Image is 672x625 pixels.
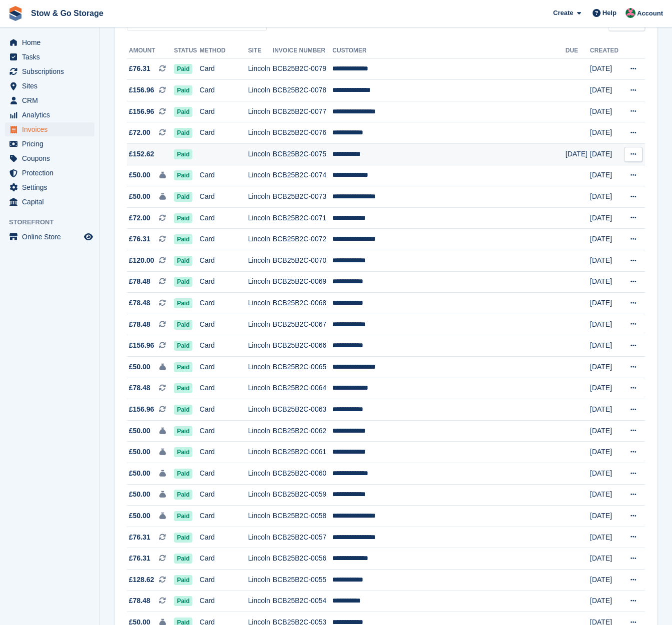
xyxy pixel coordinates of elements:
[248,442,272,463] td: Lincoln
[590,293,622,314] td: [DATE]
[273,548,332,570] td: BCB25B2C-0056
[5,180,94,194] a: menu
[273,293,332,314] td: BCB25B2C-0068
[22,137,82,151] span: Pricing
[248,101,272,122] td: Lincoln
[8,6,23,21] img: stora-icon-8386f47178a22dfd0bd8f6a31ec36ba5ce8667c1dd55bd0f319d3a0aa187defe.svg
[129,234,150,244] span: £76.31
[273,506,332,527] td: BCB25B2C-0058
[174,64,192,74] span: Paid
[174,277,192,287] span: Paid
[5,35,94,49] a: menu
[129,553,150,564] span: £76.31
[200,399,248,421] td: Card
[248,484,272,506] td: Lincoln
[22,195,82,209] span: Capital
[200,43,248,59] th: Method
[129,340,154,351] span: £156.96
[248,399,272,421] td: Lincoln
[22,50,82,64] span: Tasks
[590,357,622,378] td: [DATE]
[129,532,150,543] span: £76.31
[248,378,272,399] td: Lincoln
[200,378,248,399] td: Card
[590,207,622,229] td: [DATE]
[248,420,272,442] td: Lincoln
[174,192,192,202] span: Paid
[27,5,107,21] a: Stow & Go Storage
[273,484,332,506] td: BCB25B2C-0059
[174,170,192,180] span: Paid
[273,207,332,229] td: BCB25B2C-0071
[22,230,82,244] span: Online Store
[129,489,150,500] span: £50.00
[273,442,332,463] td: BCB25B2C-0061
[174,533,192,543] span: Paid
[129,63,150,74] span: £76.31
[248,463,272,484] td: Lincoln
[590,527,622,548] td: [DATE]
[22,151,82,165] span: Coupons
[174,490,192,500] span: Paid
[273,463,332,484] td: BCB25B2C-0060
[273,591,332,612] td: BCB25B2C-0054
[5,195,94,209] a: menu
[174,405,192,415] span: Paid
[129,575,154,585] span: £128.62
[273,43,332,59] th: Invoice Number
[174,554,192,564] span: Paid
[200,293,248,314] td: Card
[626,8,636,18] img: Tracey Cato
[200,101,248,122] td: Card
[200,80,248,101] td: Card
[22,166,82,180] span: Protection
[174,447,192,457] span: Paid
[129,447,150,457] span: £50.00
[129,362,150,372] span: £50.00
[590,250,622,272] td: [DATE]
[22,79,82,93] span: Sites
[174,85,192,95] span: Paid
[5,64,94,78] a: menu
[273,229,332,250] td: BCB25B2C-0072
[590,144,622,165] td: [DATE]
[5,230,94,244] a: menu
[174,341,192,351] span: Paid
[273,569,332,591] td: BCB25B2C-0055
[590,58,622,80] td: [DATE]
[248,144,272,165] td: Lincoln
[174,43,199,59] th: Status
[273,186,332,208] td: BCB25B2C-0073
[248,207,272,229] td: Lincoln
[129,298,150,308] span: £78.48
[22,180,82,194] span: Settings
[200,165,248,186] td: Card
[248,186,272,208] td: Lincoln
[129,191,150,202] span: £50.00
[174,362,192,372] span: Paid
[273,271,332,293] td: BCB25B2C-0069
[200,442,248,463] td: Card
[200,357,248,378] td: Card
[248,58,272,80] td: Lincoln
[200,569,248,591] td: Card
[248,506,272,527] td: Lincoln
[174,426,192,436] span: Paid
[590,271,622,293] td: [DATE]
[200,506,248,527] td: Card
[590,484,622,506] td: [DATE]
[273,420,332,442] td: BCB25B2C-0062
[129,255,154,266] span: £120.00
[590,463,622,484] td: [DATE]
[200,591,248,612] td: Card
[273,335,332,357] td: BCB25B2C-0066
[566,144,590,165] td: [DATE]
[590,165,622,186] td: [DATE]
[200,527,248,548] td: Card
[174,469,192,479] span: Paid
[129,319,150,330] span: £78.48
[273,144,332,165] td: BCB25B2C-0075
[174,511,192,521] span: Paid
[248,569,272,591] td: Lincoln
[590,80,622,101] td: [DATE]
